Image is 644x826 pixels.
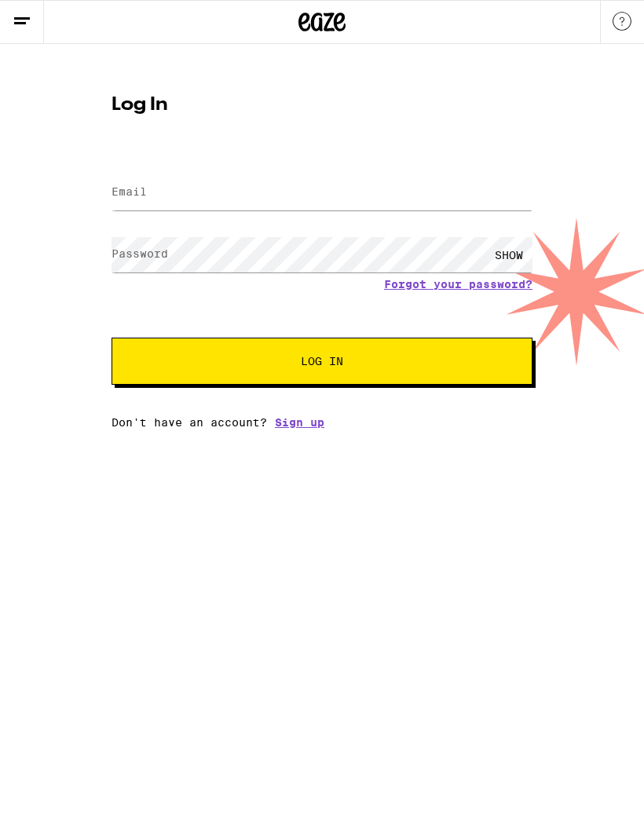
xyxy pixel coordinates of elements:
[9,11,113,24] span: Hi. Need any help?
[112,185,147,198] label: Email
[485,237,532,272] div: SHOW
[112,247,168,260] label: Password
[112,338,532,385] button: Log In
[112,96,532,115] h1: Log In
[275,416,324,429] a: Sign up
[384,278,532,291] a: Forgot your password?
[112,175,532,210] input: Email
[301,356,343,367] span: Log In
[112,416,532,429] div: Don't have an account?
